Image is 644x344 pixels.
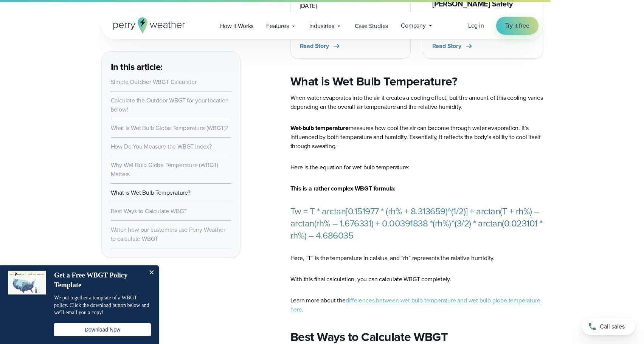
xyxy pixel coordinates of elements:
[220,22,254,31] span: How it Works
[111,161,219,178] a: Why Wet Bulb Globe Temperature (WBGT) Matters
[300,42,329,51] span: Read Story
[111,142,212,151] a: How Do You Measure the WBGT Index?
[505,21,529,30] span: Try it free
[54,294,151,316] p: We put together a template of a WBGT policy. Click the download button below and we'll email you ...
[111,61,231,73] h3: In this article:
[348,18,395,34] a: Case Studies
[111,96,229,114] a: Calculate the Outdoor WBGT for your location below!
[309,22,334,31] span: Industries
[214,18,260,34] a: How it Works
[346,296,540,305] a: differences between wet bulb temperature and wet bulb globe temperature
[468,21,484,30] a: Log in
[600,322,625,331] span: Call sales
[290,124,349,132] strong: Wet-bulb temperature
[290,163,543,172] p: Here is the equation for wet bulb temperature:
[54,323,151,336] button: Download Now
[111,124,228,132] a: What is Wet Bulb Globe Temperature (WBGT)?
[582,318,635,335] a: Call sales
[300,2,401,11] div: [DATE]
[290,296,543,314] p: Learn more about the .
[290,72,458,90] strong: What is Wet Bulb Temperature?
[432,42,461,51] span: Read Story
[290,275,543,284] p: With this final calculation, you can calculate WBGT completely.
[144,265,159,280] button: Close
[8,271,46,294] img: dialog featured image
[300,42,341,51] button: Read Story
[111,77,197,86] a: Simple Outdoor WBGT Calculator
[401,21,426,30] span: Company
[355,22,388,31] span: Case Studies
[111,207,187,215] a: Best Ways to Calculate WBGT
[111,188,190,197] a: What is Wet Bulb Temperature?
[290,93,543,112] p: When water evaporates into the air it creates a cooling effect, but the amount of this cooling va...
[432,42,473,51] button: Read Story
[54,271,143,290] h4: Get a Free WBGT Policy Template
[290,305,302,314] a: here
[266,22,289,31] span: Features
[290,254,543,263] p: Here, “T” is the temperature in celsius, and “rh” represents the relative humidity.
[290,205,543,242] p: Tw = T * arctan[0.151977 * (rh% + 8.313659)^(1/2)] + arctan(T + rh%) – arctan(rh% – 1.676331) + 0...
[290,124,543,151] p: measures how cool the air can become through water evaporation. It’s influenced by both temperatu...
[496,17,538,35] a: Try it free
[290,184,396,193] strong: This is a rather complex WBGT formula:
[111,225,225,243] a: Watch how our customers use Perry Weather to calculate WBGT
